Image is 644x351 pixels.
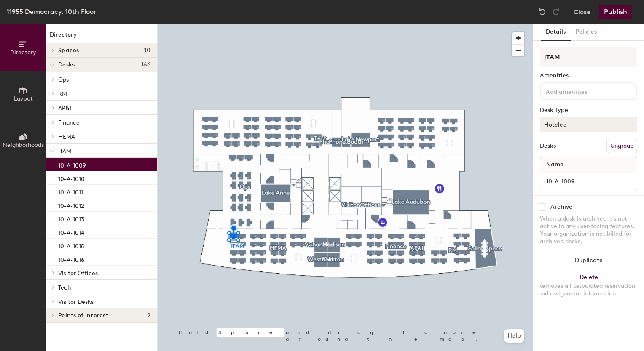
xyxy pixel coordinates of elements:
[46,30,157,43] h1: Directory
[58,105,71,112] span: AP&I
[58,254,84,263] p: 10-A-1016
[58,284,71,291] span: Tech
[58,240,84,250] p: 10-A-1015
[541,24,571,41] button: Details
[58,160,86,169] p: 10-A-1009
[58,173,85,183] p: 10-A-1010
[606,139,637,153] button: Ungroup
[58,76,69,83] span: Ops
[540,72,637,79] div: Amenities
[58,148,71,155] span: ITAM
[540,117,637,132] button: Hoteled
[544,86,620,96] input: Add amenities
[3,141,44,149] span: Neighborhoods
[58,312,108,319] span: Points of interest
[542,175,635,187] input: Unnamed desk
[540,143,556,149] div: Desks
[58,227,84,237] p: 10-A-1014
[58,119,80,126] span: Finance
[58,200,84,210] p: 10-A-1012
[504,329,524,343] button: Help
[58,47,79,54] span: Spaces
[533,269,644,306] button: DeleteRemoves all associated reservation and assignment information
[540,107,637,114] div: Desk Type
[571,24,602,41] button: Policies
[58,270,98,277] span: Visitor Offices
[574,5,590,19] button: Close
[10,49,36,56] span: Directory
[14,95,33,102] span: Layout
[540,215,637,245] div: When a desk is archived it's not active in any user-facing features. Your organization is not bil...
[538,282,639,298] div: Removes all associated reservation and assignment information
[58,186,83,196] p: 10-A-1011
[552,8,560,16] img: Redo
[147,312,150,319] span: 2
[599,5,632,19] button: Publish
[550,204,572,210] div: Archive
[58,298,94,306] span: Visitor Desks
[7,6,96,17] div: 11955 Democracy, 10th Floor
[542,157,568,172] span: Name
[58,133,75,141] span: HEMA
[141,61,150,68] span: 166
[144,47,150,54] span: 10
[533,252,644,269] button: Duplicate
[58,213,84,223] p: 10-A-1013
[58,61,75,68] span: Desks
[58,90,67,98] span: RM
[538,8,547,16] img: Undo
